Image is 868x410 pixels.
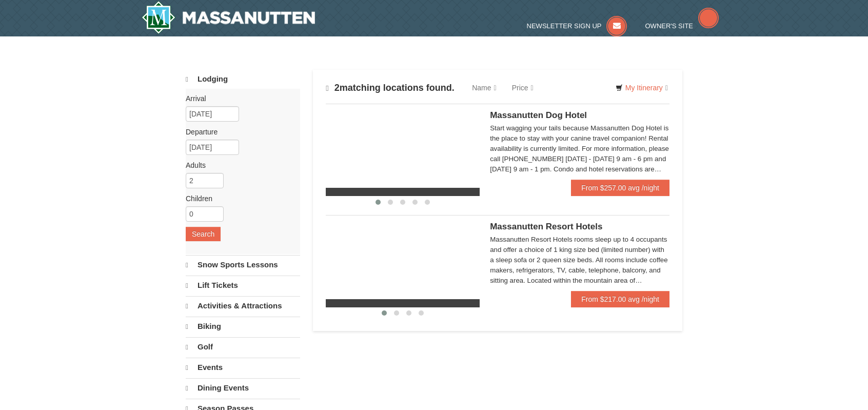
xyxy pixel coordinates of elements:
[504,77,541,98] a: Price
[464,77,504,98] a: Name
[571,291,669,307] a: From $217.00 avg /night
[186,337,300,357] a: Golf
[186,358,300,377] a: Events
[186,193,292,204] label: Children
[186,127,292,137] label: Departure
[645,22,694,30] span: Owner's Site
[571,180,669,196] a: From $257.00 avg /night
[186,276,300,295] a: Lift Tickets
[527,22,602,30] span: Newsletter Sign Up
[186,296,300,316] a: Activities & Attractions
[186,378,300,398] a: Dining Events
[186,70,300,89] a: Lodging
[527,22,627,30] a: Newsletter Sign Up
[186,227,221,241] button: Search
[142,1,315,34] img: Massanutten Resort Logo
[645,22,719,30] a: Owner's Site
[186,160,292,170] label: Adults
[186,93,292,104] label: Arrival
[186,317,300,336] a: Biking
[142,1,315,34] a: Massanutten Resort
[490,110,587,120] span: Massanutten Dog Hotel
[490,123,669,174] div: Start wagging your tails because Massanutten Dog Hotel is the place to stay with your canine trav...
[609,80,675,95] a: My Itinerary
[490,235,669,286] div: Massanutten Resort Hotels rooms sleep up to 4 occupants and offer a choice of 1 king size bed (li...
[186,255,300,275] a: Snow Sports Lessons
[490,222,602,231] span: Massanutten Resort Hotels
